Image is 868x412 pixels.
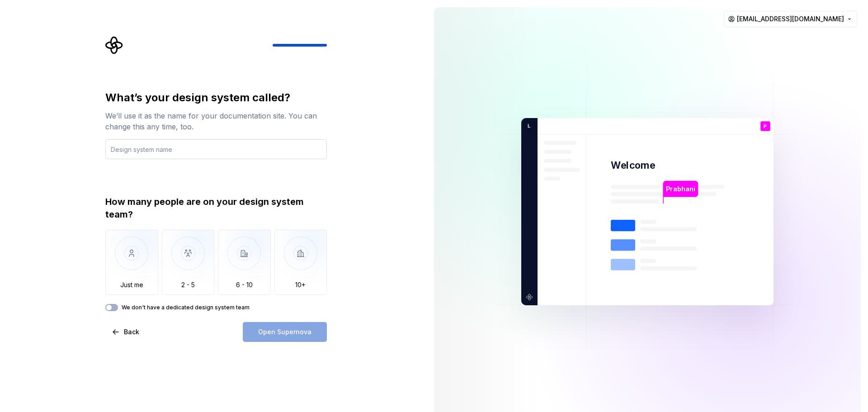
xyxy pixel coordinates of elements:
p: Welcome [611,159,655,172]
span: [EMAIL_ADDRESS][DOMAIN_NAME] [737,14,844,24]
p: Prabhani [666,184,695,194]
div: We’ll use it as the name for your documentation site. You can change this any time, too. [105,110,327,132]
p: P [764,124,767,129]
input: Design system name [105,139,327,159]
span: Back [124,327,139,336]
label: We don't have a dedicated design system team [122,304,250,311]
div: How many people are on your design system team? [105,195,327,221]
svg: Supernova Logo [105,36,123,54]
div: What’s your design system called? [105,90,327,105]
p: L [524,122,531,130]
button: [EMAIL_ADDRESS][DOMAIN_NAME] [724,11,857,27]
button: Back [105,322,147,342]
